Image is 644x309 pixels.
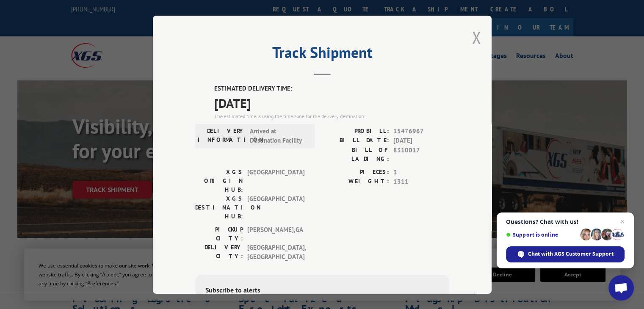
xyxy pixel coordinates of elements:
[393,177,449,187] span: 1311
[322,145,389,163] label: BILL OF LADING:
[393,167,449,177] span: 3
[393,145,449,163] span: 8310017
[393,136,449,146] span: [DATE]
[247,194,304,221] span: [GEOGRAPHIC_DATA]
[195,47,449,63] h2: Track Shipment
[247,225,304,243] span: [PERSON_NAME] , GA
[195,194,243,221] label: XGS DESTINATION HUB:
[214,93,449,112] span: [DATE]
[322,126,389,136] label: PROBILL:
[198,126,246,145] label: DELIVERY INFORMATION:
[195,167,243,194] label: XGS ORIGIN HUB:
[250,126,307,145] span: Arrived at Destination Facility
[393,126,449,136] span: 15476967
[506,246,625,262] div: Chat with XGS Customer Support
[506,232,577,238] span: Support is online
[214,112,449,120] div: The estimated time is using the time zone for the delivery destination.
[506,218,625,225] span: Questions? Chat with us!
[247,243,304,262] span: [GEOGRAPHIC_DATA] , [GEOGRAPHIC_DATA]
[472,26,481,49] button: Close modal
[247,167,304,194] span: [GEOGRAPHIC_DATA]
[322,136,389,146] label: BILL DATE:
[195,243,243,262] label: DELIVERY CITY:
[195,225,243,243] label: PICKUP CITY:
[322,177,389,187] label: WEIGHT:
[214,84,449,94] label: ESTIMATED DELIVERY TIME:
[617,217,627,227] span: Close chat
[205,284,439,297] div: Subscribe to alerts
[608,275,634,301] div: Open chat
[322,167,389,177] label: PIECES:
[528,250,614,258] span: Chat with XGS Customer Support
